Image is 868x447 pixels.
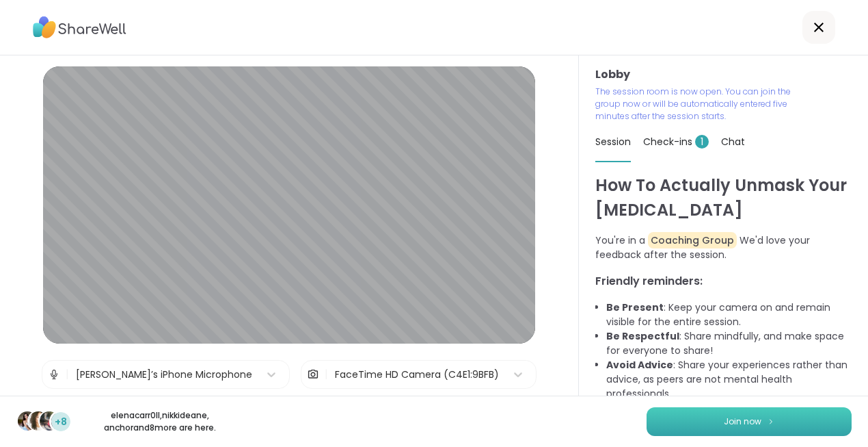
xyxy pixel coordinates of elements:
span: | [325,361,328,388]
span: Coaching Group [648,232,737,248]
b: Be Present [606,301,664,314]
img: elenacarr0ll [18,411,37,431]
img: ShareWell Logo [33,12,126,43]
span: Check-ins [643,135,709,149]
img: Microphone [48,361,60,388]
span: | [66,361,69,388]
span: Chat [721,135,745,149]
div: [PERSON_NAME]’s iPhone Microphone [76,368,252,382]
h3: Lobby [595,66,852,83]
b: Avoid Advice [606,358,673,372]
img: Camera [307,361,319,388]
span: Join now [724,416,761,428]
img: ShareWell Logomark [767,418,775,425]
span: +8 [55,415,67,429]
img: nikkideane [29,411,48,431]
h1: How To Actually Unmask Your [MEDICAL_DATA] [595,173,852,222]
span: Session [595,135,631,149]
b: Be Respectful [606,329,679,343]
li: : Keep your camera on and remain visible for the entire session. [606,301,852,329]
h3: Friendly reminders: [595,273,852,290]
p: elenacarr0ll , nikkideane , anchor and 8 more are here. [83,409,236,434]
span: 1 [695,135,709,149]
li: : Share your experiences rather than advice, as peers are not mental health professionals. [606,358,852,401]
p: You're in a We'd love your feedback after the session. [595,233,852,262]
p: The session room is now open. You can join the group now or will be automatically entered five mi... [595,86,792,123]
button: Join now [647,407,852,436]
div: FaceTime HD Camera (C4E1:9BFB) [335,368,499,382]
img: anchor [40,411,59,431]
li: : Share mindfully, and make space for everyone to share! [606,329,852,358]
